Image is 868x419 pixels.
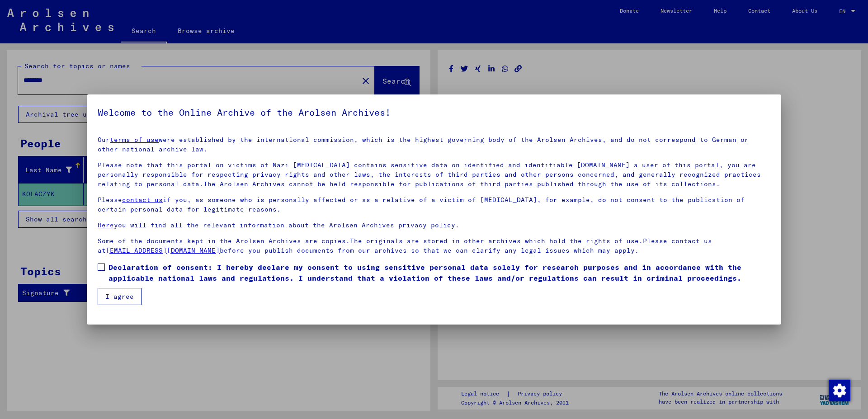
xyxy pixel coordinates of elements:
[828,379,850,401] div: Change consent
[122,196,163,204] a: contact us
[98,221,770,230] p: you will find all the relevant information about the Arolsen Archives privacy policy.
[829,380,850,401] img: Change consent
[98,135,770,154] p: Our were established by the international commission, which is the highest governing body of the ...
[98,236,770,255] p: Some of the documents kept in the Arolsen Archives are copies.The originals are stored in other a...
[110,136,159,144] a: terms of use
[98,288,142,305] button: I agree
[98,221,114,229] a: Here
[98,160,770,189] p: Please note that this portal on victims of Nazi [MEDICAL_DATA] contains sensitive data on identif...
[106,246,220,254] a: [EMAIL_ADDRESS][DOMAIN_NAME]
[98,105,770,120] h5: Welcome to the Online Archive of the Arolsen Archives!
[98,195,770,214] p: Please if you, as someone who is personally affected or as a relative of a victim of [MEDICAL_DAT...
[108,262,770,283] span: Declaration of consent: I hereby declare my consent to using sensitive personal data solely for r...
